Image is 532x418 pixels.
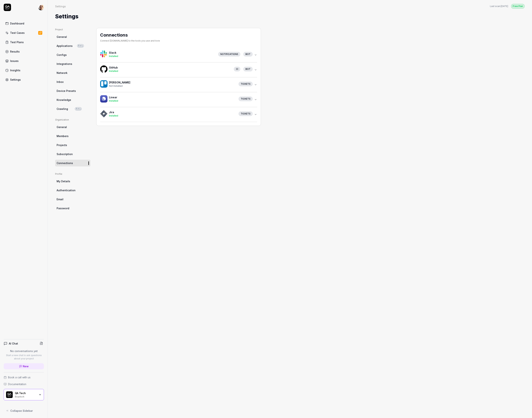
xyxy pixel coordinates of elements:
[4,375,44,379] a: Book a call with us
[10,40,24,44] div: Test Plans
[57,71,67,75] span: Network
[57,53,67,57] span: Configs
[55,4,66,8] div: Settings
[10,409,33,413] span: Collapse Sidebar
[10,68,20,72] div: Insights
[4,29,44,36] a: Test Cases
[55,33,90,40] a: General
[57,143,67,147] span: Projects
[55,69,90,76] a: Network
[4,57,44,64] a: Issues
[100,32,160,38] h2: Connections
[109,95,236,99] h4: Linear
[55,28,90,31] div: Project
[55,105,90,112] a: CrawlingBeta
[57,62,72,66] span: Integrations
[57,107,68,111] span: Crawling
[8,375,31,379] span: Book a call with us
[57,44,73,48] span: Applications
[55,196,90,203] a: Email
[55,172,90,176] div: Profile
[57,161,73,165] span: Connections
[55,133,90,139] a: Members
[57,125,67,129] span: General
[4,20,44,27] a: Dashboard
[23,364,29,368] span: New
[239,111,253,116] div: Tickets
[55,51,90,58] a: Configs
[109,80,236,84] h4: [PERSON_NAME]
[490,5,508,8] span: Last scan:
[57,206,69,210] span: Password
[501,5,508,8] time: [DATE]
[55,178,90,185] a: My Details
[10,50,20,53] div: Results
[109,55,118,58] span: Installed
[10,59,19,63] div: Issues
[57,35,67,39] span: General
[511,4,525,9] button: Free Plan
[55,12,78,21] h1: Settings
[234,67,240,71] div: CI
[109,85,123,87] span: Not Installed
[10,31,25,35] div: Test Cases
[239,96,253,101] div: Tickets
[55,42,90,49] a: ApplicationsBeta
[55,87,90,94] a: Device Presets
[243,52,253,57] div: bot
[4,354,44,360] p: Start a new chat to ask questions about your project
[4,363,44,369] a: New
[6,391,13,398] img: QA Tech Logo
[38,4,44,10] img: 704fe57e-bae9-4a0d-8bcb-c4203d9f0bb2.jpeg
[4,382,44,386] a: Documentation
[55,160,90,166] a: Connections
[57,188,76,192] span: Authentication
[9,342,18,345] h4: AI Chat
[109,110,236,114] h4: Jira
[109,70,118,72] span: Installed
[4,349,44,353] p: No conversations yet
[55,142,90,148] a: Projects
[57,80,64,84] span: Inbox
[10,21,24,25] div: Dashboard
[4,48,44,55] a: Results
[100,62,257,77] button: HackofficeGitHubInstalledCIbot
[55,96,90,103] a: Knowledge
[57,134,69,138] span: Members
[218,52,240,57] div: Notifications
[109,51,215,55] h4: Slack
[57,89,76,93] span: Device Presets
[243,67,253,71] div: bot
[100,95,108,103] img: Hackoffice
[10,78,21,82] div: Settings
[100,65,108,73] img: Hackoffice
[55,124,90,130] a: General
[100,39,160,42] div: Connect [DOMAIN_NAME] to the tools you use and love
[100,80,108,88] img: Hackoffice
[239,82,253,86] div: Tickets
[100,48,257,62] button: HackofficeSlackInstalledNotificationsbot
[100,92,257,107] button: HackofficeLinearInstalledTickets
[77,44,84,47] span: Beta
[109,114,118,117] span: Installed
[100,110,108,117] img: Hackoffice
[4,407,44,414] button: Collapse Sidebar
[109,66,231,69] h4: GitHub
[57,152,73,156] span: Subscription
[55,118,90,121] div: Organization
[109,99,118,102] span: Installed
[55,151,90,157] a: Subscription
[55,60,90,67] a: Integrations
[15,395,36,398] div: Bugduck
[55,187,90,194] a: Authentication
[8,382,26,386] span: Documentation
[57,197,63,201] span: Email
[15,392,36,395] div: QA Tech
[4,76,44,83] a: Settings
[4,39,44,46] a: Test Plans
[490,5,508,8] button: Last scan:[DATE]
[57,179,70,183] span: My Details
[55,205,90,212] a: Password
